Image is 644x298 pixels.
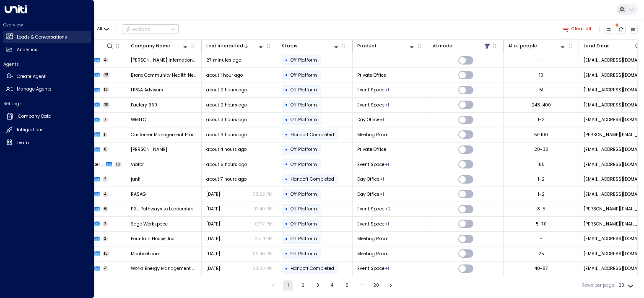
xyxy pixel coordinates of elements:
button: Clear all [560,25,594,34]
span: about 4 hours ago [206,146,247,153]
p: 05:14 PM [254,236,273,242]
button: Archived Leads [629,25,638,34]
a: Company Data [3,110,91,123]
div: Private Office [380,117,384,123]
span: Event Space [357,265,384,272]
div: • [285,129,288,140]
span: Off Platform [291,161,317,168]
button: Go to page 3 [312,280,322,290]
div: • [285,55,288,66]
div: 1-2 [538,191,545,197]
span: Meeting Room [357,236,389,242]
span: Off Platform [291,146,317,153]
h2: Integrations [17,127,44,133]
span: Customer Management Practice [131,132,197,138]
span: Yesterday [206,191,220,197]
label: Rows per page: [582,282,615,289]
span: 6 [103,206,109,212]
span: about 5 hours ago [206,161,247,168]
div: Last Interacted [206,42,265,50]
div: • [285,189,288,200]
div: Private Office [380,176,384,182]
div: Private Office [380,191,384,197]
span: World Energy Management Services [131,265,197,272]
div: Meeting Room [385,87,389,93]
span: 4 [103,57,109,63]
span: Yesterday [206,251,220,257]
div: 3-5 [537,206,545,212]
div: Product [357,42,416,50]
h2: Leads & Conversations [17,34,67,41]
span: There are new threads available. Refresh the grid to view the latest updates. [617,25,626,34]
div: 51 [539,87,543,93]
span: Event Space [357,221,384,227]
div: Status [282,42,340,50]
span: junk [131,176,140,182]
div: • [285,174,288,185]
span: 13 [114,162,122,167]
div: 243-400 [532,102,551,108]
span: Off Platform [291,72,317,78]
a: Team [3,137,91,149]
div: 150 [538,161,545,168]
span: Off Platform [291,57,317,63]
span: 25 [103,73,110,78]
span: Fountain House, Inc. [131,236,175,242]
span: Day Office [357,191,379,197]
div: 20 [618,280,635,290]
span: Off Platform [291,87,317,93]
span: 15 [103,251,109,257]
nav: pagination navigation [268,280,396,290]
span: 1 [103,132,107,137]
div: Meeting Room [385,102,389,108]
span: Taylor [131,146,167,153]
div: Meeting Room [385,221,389,227]
div: • [285,248,288,259]
div: • [285,263,288,274]
span: 12 [103,87,109,93]
span: about 1 hour ago [206,72,243,78]
div: 5-70 [536,221,547,227]
div: 1-2 [538,117,545,123]
button: Customize [605,25,614,34]
span: P2L: Pathways to Leadership [131,206,193,212]
a: Manage Agents [3,83,91,96]
span: about 3 hours ago [206,132,247,138]
h2: Analytics [17,47,37,53]
span: Monticelloam [131,251,161,257]
span: about 2 hours ago [206,102,247,108]
a: Leads & Conversations [3,31,91,43]
p: 03:33 PM [252,265,273,272]
div: • [285,114,288,125]
div: Actions [125,26,151,32]
div: Lead Email [584,42,610,50]
span: Bronx Community Health Network [131,72,197,78]
div: 25 [538,251,544,257]
span: Off Platform [291,102,317,108]
span: about 3 hours ago [206,117,247,123]
div: - [540,57,543,63]
span: Meeting Room [357,132,389,138]
span: Event Space [357,102,384,108]
span: Handoff Completed [291,176,334,182]
td: - [353,53,428,68]
span: RASAG [131,191,146,197]
span: 8 [103,147,109,152]
h2: Agents [3,61,91,67]
span: 7 [103,117,108,122]
div: Last Interacted [206,42,243,50]
h2: Company Data [18,113,52,120]
span: Off Platform [291,236,317,242]
span: about 2 hours ago [206,87,247,93]
span: Factory 360 [131,102,157,108]
div: # of people [508,42,567,50]
div: • [285,218,288,229]
div: • [285,85,288,96]
span: 2 [103,176,108,182]
span: 2 [103,221,108,227]
span: Yesterday [206,265,220,272]
span: HR&A Advisors [131,87,163,93]
span: Meeting Room [357,251,389,257]
p: 07:40 PM [253,206,273,212]
div: Company Name [131,42,190,50]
